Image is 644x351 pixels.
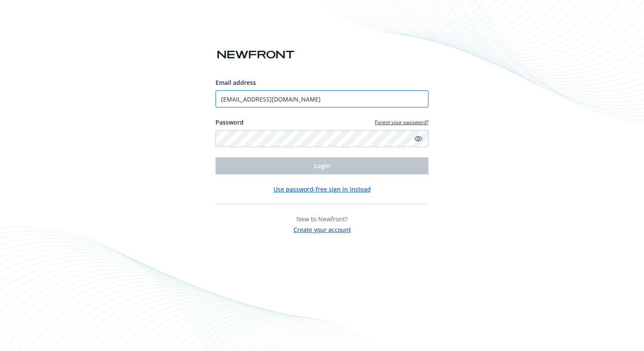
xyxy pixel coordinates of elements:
[216,118,244,127] label: Password
[413,133,423,144] a: Show password
[273,185,371,194] button: Use password-free sign in instead
[216,157,428,174] button: Login
[293,223,351,234] button: Create your account
[216,130,428,147] input: Enter your password
[216,78,256,87] span: Email address
[314,162,330,170] span: Login
[375,119,428,126] a: Forgot your password?
[216,47,296,62] img: Newfront logo
[296,215,348,223] span: New to Newfront?
[216,90,428,107] input: Enter your email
